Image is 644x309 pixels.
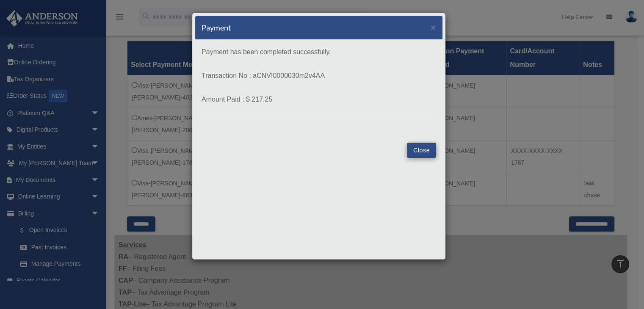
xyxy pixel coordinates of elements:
[202,46,436,58] p: Payment has been completed successfully.
[431,23,436,32] button: Close
[202,22,231,33] h5: Payment
[202,94,436,105] p: Amount Paid : $ 217.25
[431,22,436,32] span: ×
[407,143,436,158] button: Close
[202,70,436,82] p: Transaction No : aCNVI0000030m2v4AA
